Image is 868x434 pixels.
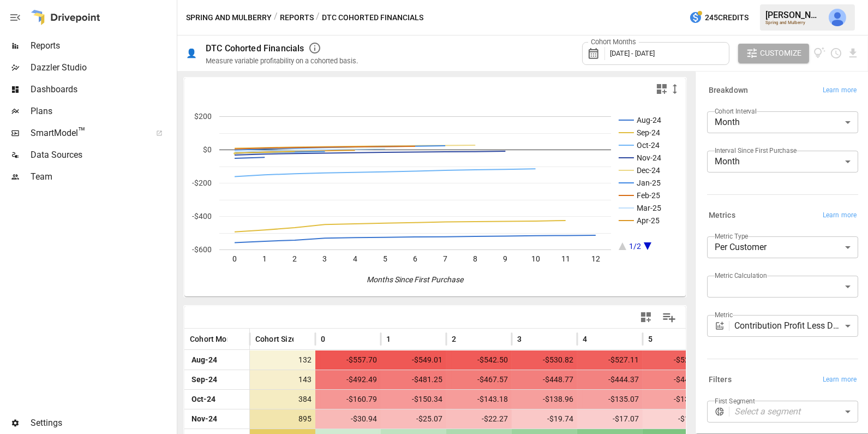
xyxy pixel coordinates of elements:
span: -$160.79 [321,390,379,409]
button: Schedule report [830,47,842,60]
h6: Breakdown [709,85,748,97]
span: 895 [255,409,313,429]
span: -$549.01 [386,350,444,370]
text: Nov-24 [637,153,661,162]
span: -$143.18 [452,390,510,409]
span: 0 [321,334,325,344]
span: 143 [255,370,313,389]
button: Sort [523,331,538,347]
text: $200 [194,112,212,121]
div: Contribution Profit Less Direct Ad Spend [734,315,858,337]
button: Sort [326,331,342,347]
span: -$525.60 [648,350,706,370]
button: Sort [295,331,310,347]
div: [PERSON_NAME] [765,10,822,20]
label: Metric Type [715,231,749,241]
button: View documentation [813,44,826,63]
button: Customize [738,44,809,63]
span: 3 [517,334,522,344]
text: -$600 [192,245,212,254]
text: Apr-25 [637,216,660,225]
span: -$25.07 [386,409,444,429]
span: Dazzler Studio [31,61,175,74]
div: / [316,11,320,25]
span: 1 [386,334,391,344]
button: Sort [654,331,669,347]
div: Julie Wilton [829,9,846,26]
label: Metric Calculation [715,271,767,280]
label: First Segment [715,396,755,406]
label: Interval Since First Purchase [715,146,797,155]
span: -$135.07 [583,390,640,409]
span: -$30.94 [321,409,379,429]
div: / [274,11,278,25]
span: -$19.74 [517,409,575,429]
label: Cohort Interval [715,106,757,116]
span: 384 [255,390,313,409]
span: Settings [31,417,175,430]
button: Sort [457,331,472,347]
text: Months Since First Purchase [367,275,465,284]
span: Dashboards [31,83,175,96]
text: Jan-25 [637,179,661,187]
svg: A chart. [184,100,686,296]
text: Sep-24 [637,128,660,137]
span: [DATE] - [DATE] [610,49,655,57]
span: -$15.19 [648,409,706,429]
text: 9 [503,254,507,263]
button: Sort [588,331,603,347]
span: Learn more [823,210,857,221]
span: -$467.57 [452,370,510,389]
text: Oct-24 [637,141,660,150]
span: Aug-24 [190,350,244,370]
span: Reports [31,39,175,52]
span: -$17.07 [583,409,640,429]
button: Manage Columns [657,305,681,330]
text: 10 [531,254,540,263]
span: -$530.82 [517,350,575,370]
text: Mar-25 [637,204,661,212]
span: SmartModel [31,127,144,140]
span: -$131.72 [648,390,706,409]
text: Aug-24 [637,116,661,124]
label: Cohort Months [588,37,639,47]
text: -$200 [192,179,212,187]
button: Reports [280,11,314,25]
span: Data Sources [31,148,175,162]
span: -$557.70 [321,350,379,370]
text: 11 [561,254,570,263]
span: 4 [583,334,587,344]
text: 6 [413,254,417,263]
span: -$444.37 [583,370,640,389]
span: Oct-24 [190,390,244,409]
div: 👤 [186,48,197,58]
span: Learn more [823,374,857,385]
button: Spring and Mulberry [186,11,272,25]
button: Sort [229,331,244,347]
span: Team [31,170,175,183]
span: -$150.34 [386,390,444,409]
span: -$492.49 [321,370,379,389]
div: Month [707,151,858,173]
text: 12 [591,254,600,263]
span: -$448.77 [517,370,575,389]
div: DTC Cohorted Financials [206,43,304,53]
text: 4 [353,254,357,263]
span: -$22.27 [452,409,510,429]
span: -$542.50 [452,350,510,370]
label: Metric [715,310,733,319]
span: -$527.11 [583,350,640,370]
text: 3 [323,254,327,263]
div: Month [707,111,858,133]
span: Sep-24 [190,370,244,389]
span: ™ [78,125,86,139]
span: Nov-24 [190,409,244,429]
div: Spring and Mulberry [765,20,822,25]
span: 5 [648,334,653,344]
text: 5 [383,254,387,263]
text: 1 [262,254,267,263]
button: Julie Wilton [822,2,853,33]
button: 245Credits [685,8,753,28]
span: Cohort Month [190,334,238,344]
